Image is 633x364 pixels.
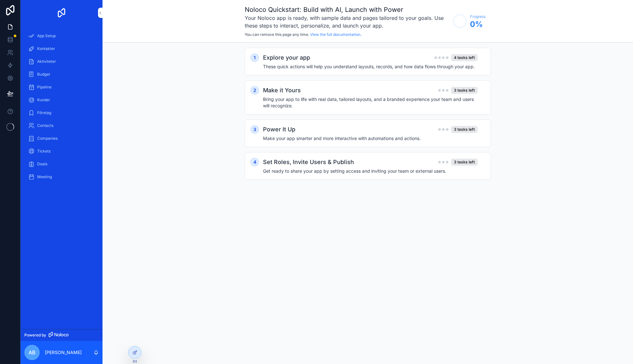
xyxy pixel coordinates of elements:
img: App logo [56,8,67,18]
h4: These quick actions will help you understand layouts, records, and how data flows through your app. [263,63,478,70]
span: Powered by [24,333,46,338]
span: Företag [37,110,51,115]
a: View the full documentation. [310,32,361,37]
span: Progress [470,14,486,19]
a: Kontakter [24,43,99,54]
span: Companies [37,136,58,141]
span: Deals [37,161,47,167]
span: AB [29,349,36,356]
span: Budget [37,72,50,77]
h3: Your Noloco app is ready, with sample data and pages tailored to your goals. Use these steps to i... [245,14,449,29]
a: Kunder [24,94,99,106]
h2: Set Roles, Invite Users & Publish [263,158,354,167]
span: Tickets [37,149,51,154]
a: Meeting [24,171,99,183]
h2: Make it Yours [263,86,301,95]
div: 3 tasks left [451,126,478,133]
h4: Get ready to share your app by setting access and inviting your team or external users. [263,168,478,174]
span: You can remove this page any time. [245,32,309,37]
div: scrollable content [21,26,103,191]
span: Kunder [37,97,50,103]
a: Budget [24,69,99,80]
a: Powered by [21,329,103,341]
div: 2 [250,86,259,95]
a: Aktiviteter [24,56,99,67]
h2: Power It Up [263,125,295,134]
span: Kontakter [37,46,55,51]
span: App Setup [37,33,56,38]
a: Pipeline [24,81,99,93]
div: 3 tasks left [451,159,478,166]
h4: Bring your app to life with real data, tailored layouts, and a branded experience your team and u... [263,96,478,109]
div: 4 tasks left [451,54,478,61]
div: scrollable content [103,43,633,198]
p: [PERSON_NAME] [45,349,82,356]
span: 0 % [470,19,486,29]
h2: Explore your app [263,53,310,62]
div: 4 [250,158,259,167]
a: Företag [24,107,99,119]
a: Contacts [24,120,99,131]
a: App Setup [24,30,99,42]
h4: Make your app smarter and more interactive with automations and actions. [263,135,478,142]
div: 3 [250,125,259,134]
a: Tickets [24,145,99,157]
div: 1 [250,53,259,62]
span: Contacts [37,123,53,128]
div: 3 tasks left [451,87,478,94]
a: Deals [24,158,99,170]
a: Companies [24,133,99,144]
span: Meeting [37,174,52,179]
h1: Noloco Quickstart: Build with AI, Launch with Power [245,5,449,14]
span: Aktiviteter [37,59,56,64]
span: Pipeline [37,85,52,90]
